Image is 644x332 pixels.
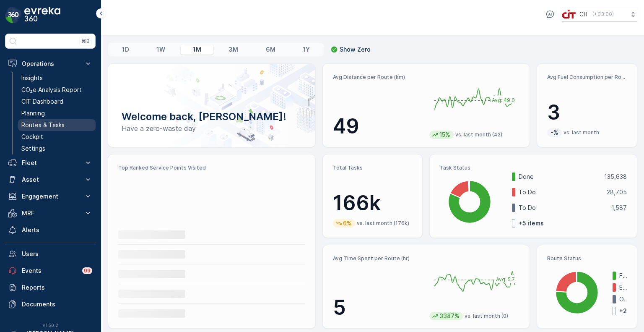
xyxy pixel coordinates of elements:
p: Total Tasks [333,165,413,171]
p: ( +03:00 ) [592,11,614,18]
p: Task Status [440,165,627,171]
p: Offline [619,295,627,303]
p: CO₂e Analysis Report [21,86,82,94]
p: Cockpit [21,133,43,141]
p: CIT Dashboard [21,97,63,106]
p: Route Status [547,255,627,262]
p: 99 [83,267,91,274]
p: vs. last month (42) [455,131,502,138]
p: To Do [519,204,606,212]
button: Engagement [5,188,96,205]
p: 135,638 [604,173,627,181]
a: CIT Dashboard [18,96,96,107]
a: Users [5,246,96,262]
p: 6M [266,45,275,54]
p: 15% [439,131,451,139]
p: 28,705 [607,188,627,196]
p: + 5 items [519,219,544,227]
button: CIT(+03:00) [562,7,637,22]
p: Users [22,250,92,258]
p: Events [22,267,77,275]
p: Insights [21,74,43,82]
a: Planning [18,107,96,119]
p: 1,587 [611,204,627,212]
button: Operations [5,55,96,72]
a: Insights [18,72,96,84]
p: 1M [193,45,201,54]
span: v 1.50.2 [5,323,96,328]
p: 5 [333,295,423,320]
a: Events99 [5,262,96,279]
p: 3 [547,100,627,125]
p: Fleet [22,159,79,167]
p: Expired [619,283,627,292]
p: MRF [22,209,79,217]
p: 49 [333,114,423,139]
p: Routes & Tasks [21,121,65,129]
p: CIT [579,10,589,18]
p: vs. last month (0) [465,313,508,319]
p: Alerts [22,226,92,234]
p: 6% [342,219,353,227]
button: MRF [5,205,96,222]
button: Fleet [5,154,96,171]
p: Reports [22,283,92,292]
a: Alerts [5,222,96,238]
p: Avg Fuel Consumption per Route (lt) [547,74,627,81]
p: + 2 [619,307,628,315]
p: Operations [22,60,79,68]
p: 1W [156,45,165,54]
p: Settings [21,144,45,153]
p: vs. last month (176k) [357,220,409,227]
p: 1Y [303,45,310,54]
p: -% [550,128,559,137]
p: Have a zero-waste day [122,123,302,133]
button: Asset [5,171,96,188]
p: Show Zero [340,45,371,54]
p: Avg Time Spent per Route (hr) [333,255,423,262]
p: vs. last month [563,129,599,136]
p: Avg Distance per Route (km) [333,74,423,81]
a: Documents [5,296,96,313]
img: cit-logo_pOk6rL0.png [562,10,576,19]
p: Welcome back, [PERSON_NAME]! [122,110,302,123]
p: 166k [333,191,413,216]
p: 3387% [439,312,460,320]
a: Reports [5,279,96,296]
a: Cockpit [18,131,96,143]
a: Routes & Tasks [18,119,96,131]
p: Engagement [22,192,79,201]
img: logo [5,7,22,24]
p: 3M [229,45,238,54]
p: Planning [21,109,45,118]
p: Top Ranked Service Points Visited [118,165,305,171]
p: Done [519,173,599,181]
p: To Do [519,188,601,196]
p: 1D [122,45,129,54]
p: Documents [22,300,92,308]
a: CO₂e Analysis Report [18,84,96,96]
a: Settings [18,143,96,154]
p: Asset [22,175,79,184]
p: ⌘B [81,38,90,44]
p: Finished [619,272,627,280]
img: logo_dark-DEwI_e13.png [24,7,60,24]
